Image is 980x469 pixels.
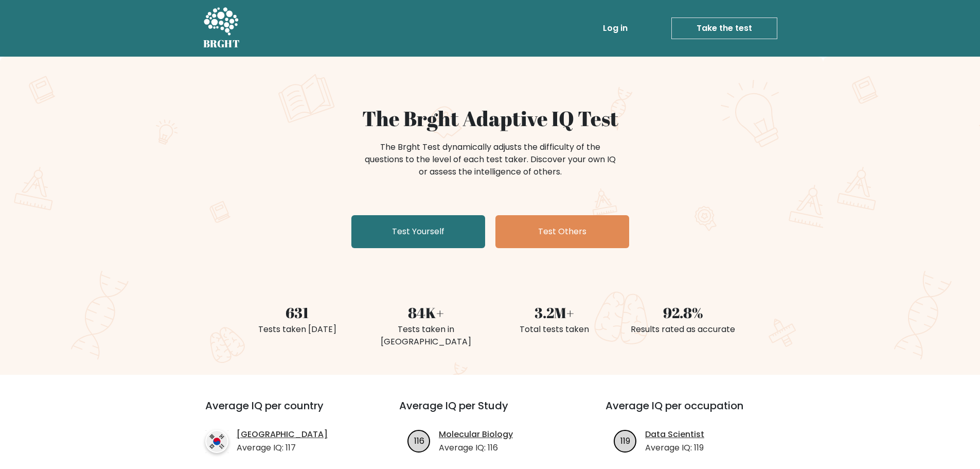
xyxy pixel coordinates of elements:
[625,302,741,323] div: 92.8%
[205,399,362,424] h3: Average IQ per country
[620,435,630,446] text: 119
[237,442,328,454] p: Average IQ: 117
[495,215,629,248] a: Test Others
[496,323,613,336] div: Total tests taken
[599,18,632,39] a: Log in
[414,435,424,446] text: 116
[203,38,240,50] h5: BRGHT
[368,323,484,348] div: Tests taken in [GEOGRAPHIC_DATA]
[645,428,704,441] a: Data Scientist
[368,302,484,323] div: 84K+
[645,442,704,454] p: Average IQ: 119
[399,399,581,424] h3: Average IQ per Study
[239,106,741,131] h1: The Brght Adaptive IQ Test
[496,302,613,323] div: 3.2M+
[203,4,240,53] a: BRGHT
[605,399,787,424] h3: Average IQ per occupation
[625,323,741,336] div: Results rated as accurate
[439,442,513,454] p: Average IQ: 116
[205,430,228,453] img: country
[439,428,513,441] a: Molecular Biology
[239,302,355,323] div: 631
[671,18,777,39] a: Take the test
[237,428,328,441] a: [GEOGRAPHIC_DATA]
[239,323,355,336] div: Tests taken [DATE]
[362,141,619,178] div: The Brght Test dynamically adjusts the difficulty of the questions to the level of each test take...
[351,215,485,248] a: Test Yourself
